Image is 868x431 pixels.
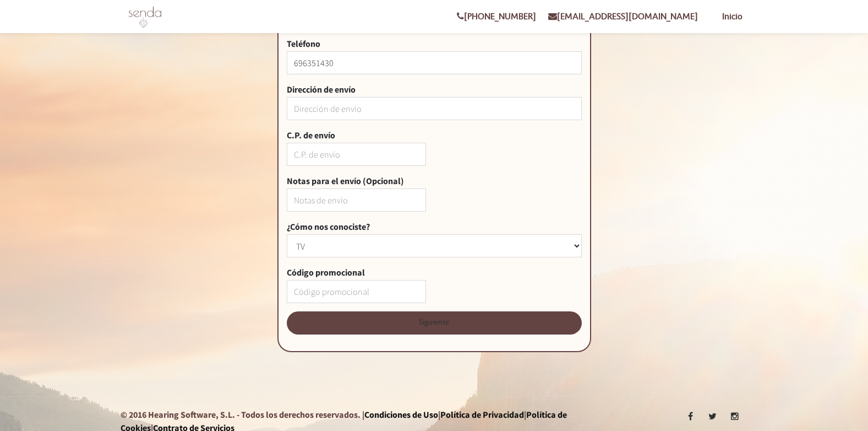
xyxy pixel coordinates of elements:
input: Dirección de envío [287,97,582,120]
input: Notas de envío [287,188,426,212]
label: ¿Cómo nos conociste? [287,220,582,233]
input: Código promocional [287,280,426,303]
label: Teléfono [287,37,582,50]
input: C.P. de envío [287,143,426,166]
input: Siguiente [287,311,582,335]
label: Notas para el envío (Opcional) [287,174,426,187]
label: C.P. de envío [287,128,426,142]
a: Política de Privacidad [440,409,524,420]
label: Dirección de envío [287,83,582,96]
input: Teléfono [287,51,582,74]
a: Condiciones de Uso [364,409,438,420]
label: Código promocional [287,266,426,279]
